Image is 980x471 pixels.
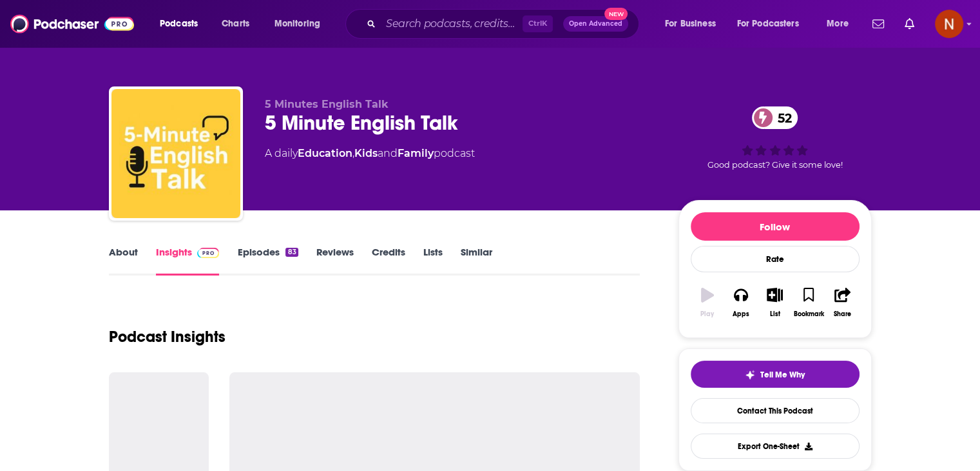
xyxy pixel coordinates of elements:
button: Follow [691,212,860,241]
a: Contact This Podcast [691,398,860,423]
img: tell me why sparkle [745,370,755,380]
button: Apps [724,279,758,326]
span: and [378,147,398,159]
a: Show notifications dropdown [867,13,889,35]
a: InsightsPodchaser Pro [156,246,220,276]
a: Charts [213,14,257,34]
a: Reviews [316,246,354,276]
button: Play [691,279,724,326]
button: Share [825,279,859,326]
a: 52 [752,106,798,129]
div: Bookmark [793,310,823,318]
a: About [109,246,138,276]
button: open menu [265,14,337,34]
button: open menu [151,14,215,34]
button: open menu [656,14,732,34]
button: open menu [818,14,865,34]
span: Logged in as AdelNBM [935,10,963,38]
div: A daily podcast [265,146,475,161]
span: , [352,147,354,159]
div: Search podcasts, credits, & more... [358,9,651,39]
span: Podcasts [160,15,198,33]
button: open menu [729,14,818,34]
button: Bookmark [792,279,825,326]
a: Family [398,147,434,159]
span: For Business [665,15,716,33]
span: Charts [222,15,249,33]
span: Ctrl K [523,15,553,32]
span: Open Advanced [569,21,622,27]
img: User Profile [935,10,963,38]
img: Podchaser Pro [197,248,220,258]
a: Credits [372,246,405,276]
a: Similar [461,246,492,276]
img: 5 Minute English Talk [111,89,240,218]
span: 52 [765,106,798,129]
button: tell me why sparkleTell Me Why [691,361,860,388]
img: Podchaser - Follow, Share and Rate Podcasts [10,12,134,36]
button: Open AdvancedNew [563,16,628,32]
div: Apps [733,310,749,318]
span: New [604,8,628,20]
div: Share [834,310,851,318]
a: Show notifications dropdown [899,13,919,35]
input: Search podcasts, credits, & more... [381,14,523,34]
h1: Podcast Insights [109,327,226,346]
button: Export One-Sheet [691,434,860,459]
div: Play [700,310,714,318]
span: For Podcasters [737,15,799,33]
button: List [758,279,791,326]
div: List [770,310,780,318]
span: Good podcast? Give it some love! [707,160,843,170]
span: 5 Minutes English Talk [265,98,389,110]
div: Rate [691,246,860,272]
div: 83 [285,248,298,257]
a: Lists [423,246,443,276]
button: Show profile menu [935,10,963,38]
a: Education [298,147,352,159]
a: Episodes83 [237,246,298,276]
div: 52Good podcast? Give it some love! [678,98,872,178]
span: Tell Me Why [760,370,805,380]
span: Monitoring [274,15,320,33]
a: Kids [354,147,378,159]
span: More [827,15,849,33]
